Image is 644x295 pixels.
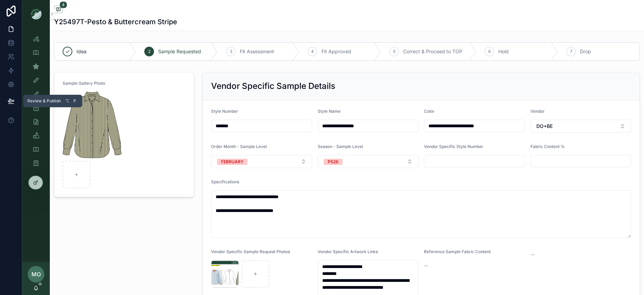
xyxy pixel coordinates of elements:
span: Idea [76,48,87,55]
span: 6 [488,49,491,54]
span: ⌥ [64,98,70,104]
img: App logo [30,8,42,19]
span: Sample Requested [158,48,201,55]
div: FEBRUARY [221,159,243,165]
span: Reference Sample Fabric Content [424,249,491,254]
span: Fabric Content % [530,144,565,149]
span: -- [424,262,428,269]
span: Vendor Specific Artwork Links [318,249,378,254]
span: Vendor [530,109,545,114]
span: Fit Assessment [240,48,274,55]
span: Sample Gallery Photo [63,81,105,86]
h2: Vendor Specific Sample Details [211,81,335,92]
span: DO+BE [536,123,553,130]
span: Drop [580,48,591,55]
button: Select Button [530,120,631,133]
span: Vendor Specific Style Number [424,144,483,149]
span: P [72,98,78,104]
button: Select Button [211,155,312,168]
div: scrollable content [22,28,50,178]
span: Hold [498,48,509,55]
span: Style Number [211,109,238,114]
span: 4 [311,49,314,54]
span: Season - Sample Level [318,144,363,149]
div: PS26 [328,159,338,165]
span: MO [31,270,41,278]
img: Nadine_pesto-stripe.png [63,92,121,158]
span: 3 [230,49,232,54]
span: Specifications [211,179,239,184]
span: Vendor Specific Sample Request Photos [211,249,290,254]
span: 4 [60,1,67,8]
span: Review & Publish [27,98,61,104]
span: Style Name [318,109,341,114]
span: 5 [393,49,396,54]
span: -- [530,251,535,258]
span: Color [424,109,435,114]
span: Correct & Proceed to TOP [403,48,462,55]
span: 2 [148,49,151,54]
span: 7 [570,49,572,54]
button: 4 [54,6,63,14]
h1: Y25497T-Pesto & Buttercream Stripe [54,17,177,27]
span: Order Month - Sample Level [211,144,267,149]
button: Select Button [318,155,418,168]
span: Fit Approved [321,48,351,55]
